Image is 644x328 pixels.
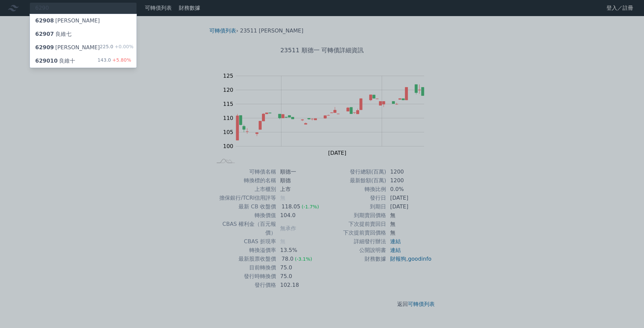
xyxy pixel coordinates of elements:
span: +5.80% [111,57,131,63]
span: 62907 [35,31,54,37]
div: [PERSON_NAME] [35,44,100,52]
span: 62908 [35,17,54,24]
div: 良維七 [35,30,71,38]
a: 629010良維十 143.0+5.80% [30,54,137,68]
a: 62907良維七 [30,27,137,41]
div: 143.0 [98,57,131,65]
div: 225.0 [100,44,133,52]
span: +0.00% [113,44,133,49]
a: 62909[PERSON_NAME] 225.0+0.00% [30,41,137,54]
div: 良維十 [35,57,75,65]
span: 629010 [35,58,58,64]
span: 62909 [35,44,54,51]
a: 62908[PERSON_NAME] [30,14,137,27]
div: [PERSON_NAME] [35,17,100,25]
